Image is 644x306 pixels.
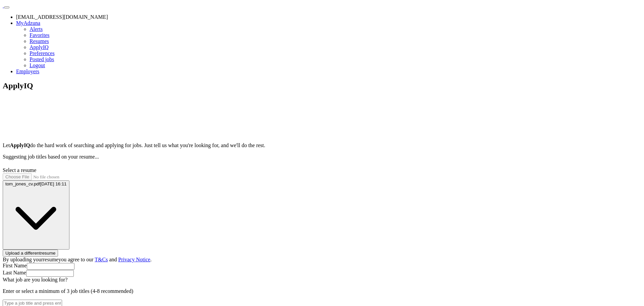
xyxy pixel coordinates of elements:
[30,50,55,56] a: Preferences
[3,263,27,268] label: First Name
[3,180,69,250] button: tom_jones_cv.pdf[DATE] 16:11
[3,270,26,275] label: Last Name
[3,288,641,294] p: Enter or select a minimum of 3 job titles (4-8 recommended)
[3,142,641,148] p: Let do the hard work of searching and applying for jobs. Just tell us what you're looking for, an...
[3,277,67,282] label: What job are you looking for?
[30,44,49,50] a: ApplyIQ
[10,142,30,148] strong: ApplyIQ
[95,257,108,262] a: T&Cs
[4,6,9,8] button: Toggle main navigation menu
[3,154,641,160] p: Suggesting job titles based on your resume...
[3,257,641,263] div: By uploading your resume you agree to our and .
[30,32,50,38] a: Favorites
[30,62,45,68] a: Logout
[16,14,641,20] li: [EMAIL_ADDRESS][DOMAIN_NAME]
[30,26,43,32] a: Alerts
[118,257,151,262] a: Privacy Notice
[30,56,54,62] a: Posted jobs
[16,69,39,74] a: Employers
[16,20,40,26] a: MyAdzuna
[3,167,36,173] label: Select a resume
[3,81,641,90] h1: ApplyIQ
[5,181,40,186] span: tom_jones_cv.pdf
[30,38,49,44] a: Resumes
[3,250,58,257] button: Upload a differentresume
[40,181,66,186] span: [DATE] 16:11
